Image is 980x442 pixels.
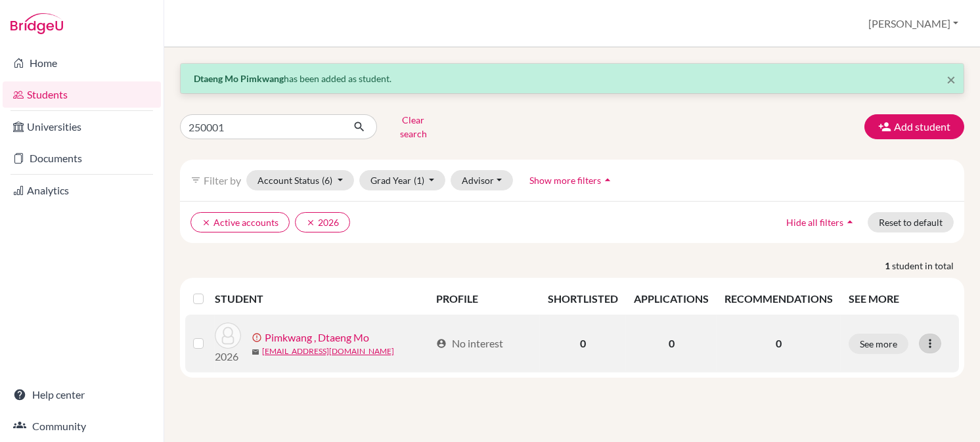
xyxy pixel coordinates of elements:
[775,212,868,232] button: Hide all filtersarrow_drop_up
[3,177,161,204] a: Analytics
[414,175,424,186] span: (1)
[451,170,513,190] button: Advisor
[862,11,964,36] button: [PERSON_NAME]
[841,283,959,315] th: SEE MORE
[428,283,540,315] th: PROFILE
[3,50,161,76] a: Home
[11,13,63,34] img: Bridge-U
[202,218,211,227] i: clear
[194,72,950,85] p: has been added as student.
[892,259,964,273] span: student in total
[885,259,892,273] strong: 1
[436,338,447,349] span: account_circle
[190,212,290,232] button: clearActive accounts
[724,336,833,351] p: 0
[252,332,265,343] span: error_outline
[190,175,201,185] i: filter_list
[518,170,625,190] button: Show more filtersarrow_drop_up
[180,114,343,139] input: Find student by name...
[262,345,394,357] a: [EMAIL_ADDRESS][DOMAIN_NAME]
[204,174,241,187] span: Filter by
[947,72,956,87] button: Close
[295,212,350,232] button: clear2026
[540,283,626,315] th: SHORTLISTED
[529,175,601,186] span: Show more filters
[868,212,954,232] button: Reset to default
[786,217,843,228] span: Hide all filters
[864,114,964,139] button: Add student
[626,315,717,372] td: 0
[626,283,717,315] th: APPLICATIONS
[377,110,450,144] button: Clear search
[540,315,626,372] td: 0
[306,218,315,227] i: clear
[194,73,284,84] strong: Dtaeng Mo Pimkwang
[215,322,241,349] img: Pimkwang , Dtaeng Mo
[215,283,428,315] th: STUDENT
[849,334,908,354] button: See more
[265,330,369,345] a: Pimkwang , Dtaeng Mo
[717,283,841,315] th: RECOMMENDATIONS
[215,349,241,365] p: 2026
[3,413,161,439] a: Community
[3,114,161,140] a: Universities
[246,170,354,190] button: Account Status(6)
[252,348,259,356] span: mail
[601,173,614,187] i: arrow_drop_up
[3,145,161,171] a: Documents
[3,382,161,408] a: Help center
[359,170,446,190] button: Grad Year(1)
[322,175,332,186] span: (6)
[947,70,956,89] span: ×
[843,215,857,229] i: arrow_drop_up
[3,81,161,108] a: Students
[436,336,503,351] div: No interest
